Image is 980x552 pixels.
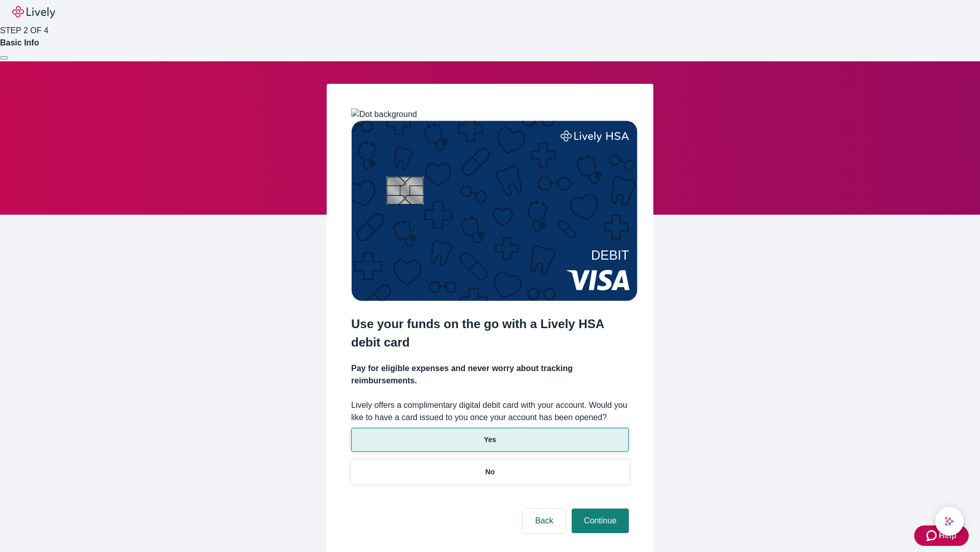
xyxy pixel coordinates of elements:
[935,507,964,536] button: chat
[351,399,629,424] label: Lively offers a complimentary digital debit card with your account. Would you like to have a card...
[939,530,957,542] span: Help
[914,525,969,546] button: Zendesk support iconHelp
[351,460,629,484] button: No
[926,530,939,542] svg: Zendesk support icon
[572,509,629,533] button: Continue
[351,315,629,352] h2: Use your funds on the go with a Lively HSA debit card
[351,428,629,452] button: Yes
[351,108,417,121] img: Dot background
[523,509,566,533] button: Back
[351,121,638,301] img: Debit card
[485,467,495,477] p: No
[944,516,954,526] svg: Lively AI Assistant
[12,6,55,18] img: Lively
[351,362,629,387] h4: Pay for eligible expenses and never worry about tracking reimbursements.
[484,434,496,445] p: Yes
